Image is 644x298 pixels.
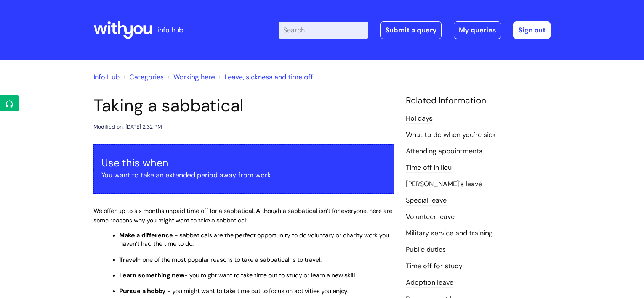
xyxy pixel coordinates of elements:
[406,212,455,222] a: Volunteer leave
[119,256,138,264] strong: Travel
[184,271,356,279] span: - you might want to take time out to study or learn a new skill.
[406,261,463,271] a: Time off for study
[138,256,322,264] span: - one of the most popular reasons to take a sabbatical is to travel.
[129,72,164,82] a: Categories
[119,231,389,248] span: - sabbaticals are the perfect opportunity to do voluntary or charity work you haven’t had the tim...
[93,72,120,82] a: Info Hub
[279,22,368,39] input: Search
[93,207,392,224] span: We offer up to six months unpaid time off for a sabbatical. Although a sabbatical isn’t for every...
[158,24,183,36] p: info hub
[93,122,162,132] div: Modified on: [DATE] 2:32 PM
[406,196,447,206] a: Special leave
[406,245,446,255] a: Public duties
[279,21,551,39] div: | -
[406,179,482,189] a: [PERSON_NAME]'s leave
[166,71,215,83] li: Working here
[93,95,394,116] h1: Taking a sabbatical
[406,114,433,124] a: Holidays
[406,95,551,106] h4: Related Information
[119,287,166,295] strong: Pursue a hobby
[406,147,482,156] a: Attending appointments
[406,278,453,288] a: Adoption leave
[101,169,386,181] p: You want to take an extended period away from work.
[406,130,496,140] a: What to do when you’re sick
[173,72,215,82] a: Working here
[167,287,348,295] span: - you might want to take time out to focus on activities you enjoy.
[224,72,313,82] a: Leave, sickness and time off
[119,271,184,279] strong: Learn something new
[406,229,493,238] a: Military service and training
[380,21,442,39] a: Submit a query
[101,157,386,169] h3: Use this when
[217,71,313,83] li: Leave, sickness and time off
[122,71,164,83] li: Solution home
[454,21,501,39] a: My queries
[119,231,173,239] strong: Make a difference
[513,21,551,39] a: Sign out
[406,163,452,173] a: Time off in lieu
